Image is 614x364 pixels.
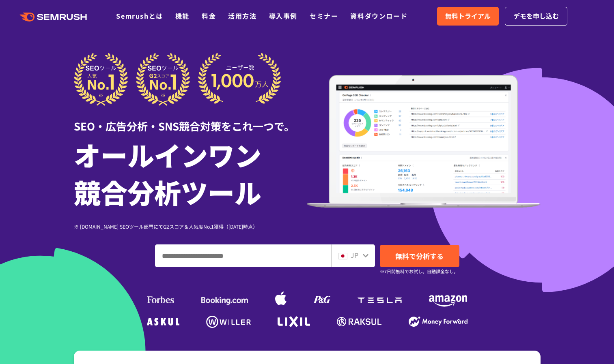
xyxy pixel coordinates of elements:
a: 機能 [175,11,190,21]
a: 導入事例 [269,11,297,21]
a: 料金 [202,11,216,21]
a: 活用方法 [228,11,256,21]
span: 無料トライアル [445,11,491,21]
a: 無料で分析する [380,245,459,267]
small: ※7日間無料でお試し。自動課金なし。 [380,268,458,275]
div: SEO・広告分析・SNS競合対策をこれ一つで。 [74,106,307,134]
a: セミナー [310,11,338,21]
span: デモを申し込む [513,11,559,21]
span: JP [351,250,358,260]
div: ※ [DOMAIN_NAME] SEOツール部門にてG2スコア＆人気度No.1獲得（[DATE]時点） [74,223,307,230]
a: Semrushとは [116,11,163,21]
h1: オールインワン 競合分析ツール [74,136,307,210]
span: 無料で分析する [395,251,444,261]
a: デモを申し込む [505,7,567,26]
a: 無料トライアル [437,7,499,26]
input: ドメイン、キーワードまたはURLを入力してください [155,245,331,267]
a: 資料ダウンロード [350,11,407,21]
